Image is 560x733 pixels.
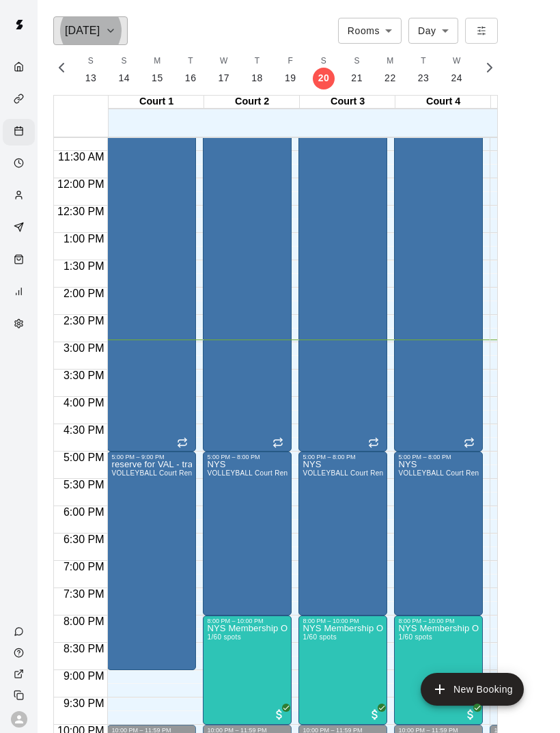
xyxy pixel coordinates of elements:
[203,616,292,725] div: 8:00 PM – 10:00 PM: NYS Membership Open Gym / Drop-Ins
[453,55,461,68] span: W
[55,151,108,163] span: 11:30 AM
[274,51,307,89] button: F19
[418,71,430,85] p: 23
[387,55,393,68] span: M
[207,618,288,624] div: 8:00 PM – 10:00 PM
[177,437,188,448] span: Recurring event
[451,71,462,85] p: 24
[203,452,292,616] div: 5:00 PM – 8:00 PM: NYS
[285,71,296,85] p: 19
[395,96,491,109] div: Court 4
[111,454,192,460] div: 5:00 PM – 9:00 PM
[122,55,127,68] span: S
[88,55,94,68] span: S
[60,260,108,272] span: 1:30 PM
[318,71,330,85] p: 20
[118,71,130,85] p: 14
[54,178,107,190] span: 12:00 PM
[272,708,286,721] span: All customers have paid
[207,454,288,460] div: 5:00 PM – 8:00 PM
[3,621,38,642] a: Contact Us
[60,233,108,245] span: 1:00 PM
[60,616,108,627] span: 8:00 PM
[60,479,108,490] span: 5:30 PM
[107,452,196,670] div: 5:00 PM – 9:00 PM: reserve for VAL - training
[421,673,524,706] button: add
[351,71,363,85] p: 21
[154,55,160,68] span: M
[398,454,479,460] div: 5:00 PM – 8:00 PM
[368,437,379,448] span: Recurring event
[141,51,174,89] button: M15
[60,643,108,654] span: 8:30 PM
[421,55,426,68] span: T
[53,16,128,45] button: [DATE]
[307,51,341,89] button: S20
[60,697,108,709] span: 9:30 PM
[303,469,540,477] span: VOLLEYBALL Court Rental (Everyday After 3 pm and All Day Weekends)
[298,452,387,616] div: 5:00 PM – 8:00 PM: NYS
[60,670,108,682] span: 9:00 PM
[54,206,107,217] span: 12:30 PM
[60,452,108,463] span: 5:00 PM
[60,315,108,327] span: 2:30 PM
[255,55,260,68] span: T
[207,469,444,477] span: VOLLEYBALL Court Rental (Everyday After 3 pm and All Day Weekends)
[219,71,230,85] p: 17
[3,642,38,663] a: Visit help center
[384,71,396,85] p: 22
[188,55,193,68] span: T
[185,71,197,85] p: 16
[303,633,336,641] span: 1/60 spots filled
[374,51,407,89] button: M22
[60,342,108,354] span: 3:00 PM
[3,663,38,684] a: View public page
[109,96,204,109] div: Court 1
[60,561,108,572] span: 7:00 PM
[240,51,274,89] button: T18
[303,618,383,624] div: 8:00 PM – 10:00 PM
[174,51,208,89] button: T16
[208,51,241,89] button: W17
[464,708,477,721] span: All customers have paid
[407,51,440,89] button: T23
[60,534,108,545] span: 6:30 PM
[60,588,108,600] span: 7:30 PM
[107,51,141,89] button: S14
[60,370,108,381] span: 3:30 PM
[251,71,263,85] p: 18
[340,51,374,89] button: S21
[394,616,483,725] div: 8:00 PM – 10:00 PM: NYS Membership Open Gym / Drop-Ins
[321,55,326,68] span: S
[65,21,100,40] h6: [DATE]
[354,55,359,68] span: S
[204,96,300,109] div: Court 2
[60,506,108,518] span: 6:00 PM
[394,452,483,616] div: 5:00 PM – 8:00 PM: NYS
[74,51,108,89] button: S13
[220,55,228,68] span: W
[303,454,383,460] div: 5:00 PM – 8:00 PM
[60,424,108,436] span: 4:30 PM
[3,684,38,706] div: Copy public page link
[288,55,293,68] span: F
[60,288,108,299] span: 2:00 PM
[111,469,348,477] span: VOLLEYBALL Court Rental (Everyday After 3 pm and All Day Weekends)
[398,618,479,624] div: 8:00 PM – 10:00 PM
[60,397,108,409] span: 4:00 PM
[298,616,387,725] div: 8:00 PM – 10:00 PM: NYS Membership Open Gym / Drop-Ins
[398,633,432,641] span: 1/60 spots filled
[152,71,163,85] p: 15
[368,708,382,721] span: All customers have paid
[440,51,473,89] button: W24
[300,96,395,109] div: Court 3
[85,71,97,85] p: 13
[338,18,402,43] div: Rooms
[464,437,475,448] span: Recurring event
[408,18,458,43] div: Day
[272,437,283,448] span: Recurring event
[207,633,240,641] span: 1/60 spots filled
[5,11,33,38] img: Swift logo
